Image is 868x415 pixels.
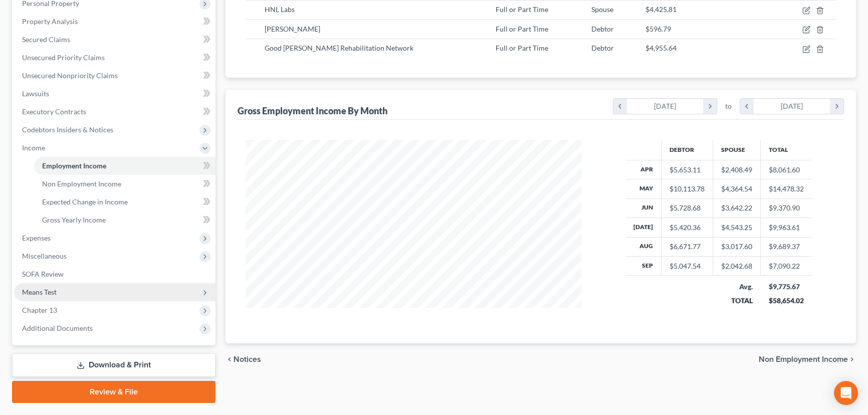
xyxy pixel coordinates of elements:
[848,355,856,363] i: chevron_right
[645,25,671,33] span: $596.79
[14,31,215,49] a: Secured Claims
[769,282,804,292] div: $9,775.67
[761,237,812,256] td: $9,689.37
[670,184,705,194] div: $10,113.78
[34,193,215,211] a: Expected Change in Income
[22,324,93,332] span: Additional Documents
[591,44,614,52] span: Debtor
[721,165,752,175] div: $2,408.49
[22,53,105,62] span: Unsecured Priority Claims
[42,197,128,206] span: Expected Change in Income
[625,160,662,179] th: Apr
[670,242,705,252] div: $6,671.77
[754,99,830,114] div: [DATE]
[14,67,215,85] a: Unsecured Nonpriority Claims
[22,17,78,26] span: Property Analysis
[721,203,752,213] div: $3,642.22
[265,5,295,14] span: HNL Labs
[713,140,761,160] th: Spouse
[625,179,662,198] th: May
[662,140,713,160] th: Debtor
[670,223,705,233] div: $5,420.36
[22,35,70,44] span: Secured Claims
[22,125,113,134] span: Codebtors Insiders & Notices
[721,261,752,271] div: $2,042.68
[14,13,215,31] a: Property Analysis
[761,140,812,160] th: Total
[226,355,261,363] button: chevron_left Notices
[670,165,705,175] div: $5,653.11
[265,44,413,52] span: Good [PERSON_NAME] Rehabilitation Network
[721,184,752,194] div: $4,364.54
[703,99,717,114] i: chevron_right
[265,25,320,33] span: [PERSON_NAME]
[761,179,812,198] td: $14,478.32
[42,161,106,170] span: Employment Income
[42,179,121,188] span: Non Employment Income
[830,99,843,114] i: chevron_right
[14,103,215,121] a: Executory Contracts
[496,5,548,14] span: Full or Part Time
[14,85,215,103] a: Lawsuits
[625,237,662,256] th: Aug
[34,211,215,229] a: Gross Yearly Income
[22,71,118,80] span: Unsecured Nonpriority Claims
[22,252,67,260] span: Miscellaneous
[234,355,261,363] span: Notices
[238,105,387,117] div: Gross Employment Income By Month
[625,198,662,218] th: Jun
[645,44,677,52] span: $4,955.64
[22,234,51,242] span: Expenses
[22,89,49,98] span: Lawsuits
[761,160,812,179] td: $8,061.60
[12,381,215,403] a: Review & File
[591,25,614,33] span: Debtor
[42,216,106,224] span: Gross Yearly Income
[759,355,848,363] span: Non Employment Income
[34,157,215,175] a: Employment Income
[759,355,856,363] button: Non Employment Income chevron_right
[645,5,677,14] span: $4,425.81
[761,198,812,218] td: $9,370.90
[627,99,704,114] div: [DATE]
[496,44,548,52] span: Full or Part Time
[721,223,752,233] div: $4,543.25
[22,107,86,116] span: Executory Contracts
[12,353,215,377] a: Download & Print
[613,99,627,114] i: chevron_left
[670,261,705,271] div: $5,047.54
[625,218,662,237] th: [DATE]
[22,306,57,314] span: Chapter 13
[834,381,858,405] div: Open Intercom Messenger
[761,218,812,237] td: $9,963.61
[721,282,753,292] div: Avg.
[22,288,57,296] span: Means Test
[721,296,753,306] div: TOTAL
[226,355,234,363] i: chevron_left
[625,257,662,276] th: Sep
[14,265,215,283] a: SOFA Review
[34,175,215,193] a: Non Employment Income
[591,5,613,14] span: Spouse
[761,257,812,276] td: $7,090.22
[496,25,548,33] span: Full or Part Time
[22,143,45,152] span: Income
[769,296,804,306] div: $58,654.02
[725,101,732,111] span: to
[721,242,752,252] div: $3,017.60
[22,270,64,278] span: SOFA Review
[670,203,705,213] div: $5,728.68
[14,49,215,67] a: Unsecured Priority Claims
[740,99,754,114] i: chevron_left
